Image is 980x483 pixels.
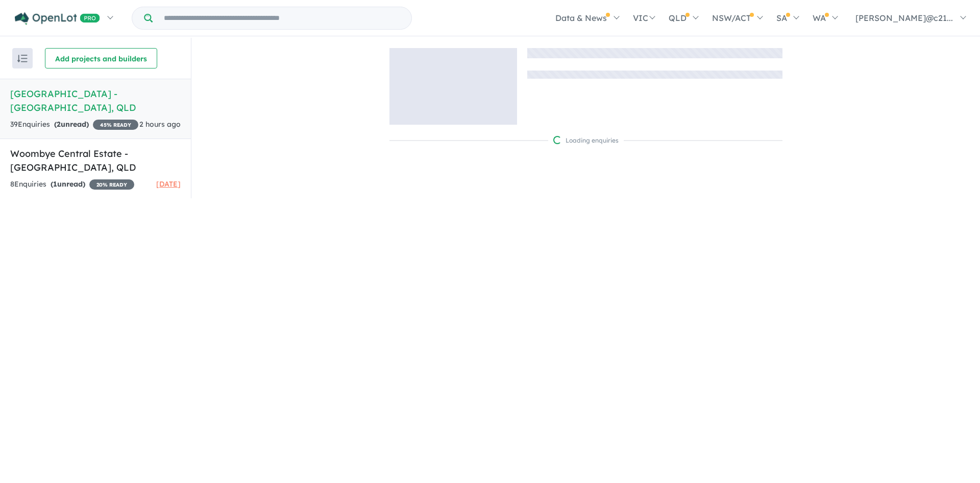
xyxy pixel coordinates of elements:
span: 2 hours ago [139,120,181,129]
h5: Woombye Central Estate - [GEOGRAPHIC_DATA] , QLD [10,147,181,174]
span: [DATE] [156,179,181,189]
div: 8 Enquir ies [10,178,134,191]
div: 39 Enquir ies [10,119,138,131]
img: sort.svg [17,55,28,62]
div: Loading enquiries [553,135,619,146]
input: Try estate name, suburb, builder or developer [155,7,409,29]
h5: [GEOGRAPHIC_DATA] - [GEOGRAPHIC_DATA] , QLD [10,87,181,114]
strong: ( unread) [54,120,89,129]
strong: ( unread) [51,179,85,189]
span: 1 [53,179,57,189]
button: Add projects and builders [45,48,157,68]
span: 20 % READY [89,179,134,190]
img: Openlot PRO Logo White [15,12,100,25]
span: 45 % READY [93,120,138,130]
span: [PERSON_NAME]@c21... [855,13,953,23]
span: 2 [57,120,61,129]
